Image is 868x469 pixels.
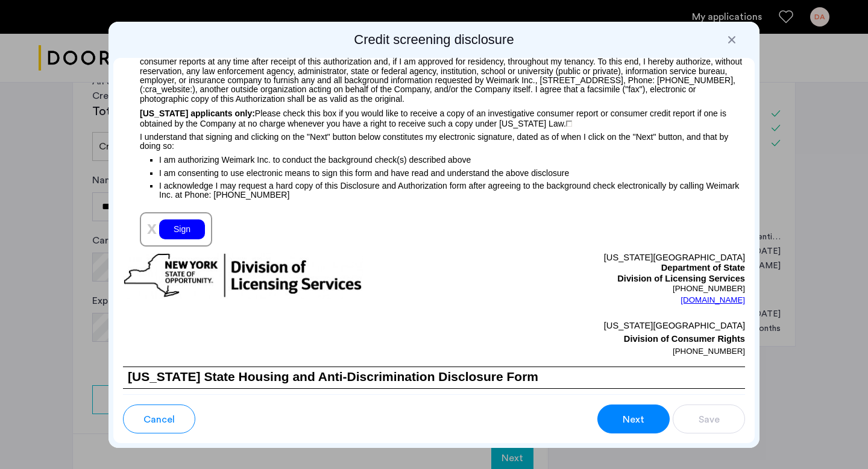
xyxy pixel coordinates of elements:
[140,109,255,118] span: [US_STATE] applicants only:
[147,218,157,238] span: x
[434,253,745,263] p: [US_STATE][GEOGRAPHIC_DATA]
[434,263,745,274] p: Department of State
[123,389,745,449] p: Federal, State and local Fair Housing and Anti-discrimination Laws provide comprehensive protecti...
[159,151,745,166] p: I am authorizing Weimark Inc. to conduct the background check(s) described above
[434,319,745,332] p: [US_STATE][GEOGRAPHIC_DATA]
[673,404,745,433] button: button
[123,33,745,104] p: I acknowledge receipt of the DISCLOSURE REGARDING BACKGROUND INVESTIGATION and A SUMMARY OF YOUR ...
[123,128,745,151] p: I understand that signing and clicking on the "Next" button below constitutes my electronic signa...
[123,253,363,299] img: new-york-logo.png
[699,412,720,427] span: Save
[434,274,745,285] p: Division of Licensing Services
[623,412,644,427] span: Next
[434,284,745,294] p: [PHONE_NUMBER]
[123,404,195,433] button: button
[597,404,670,433] button: button
[123,367,745,388] h1: [US_STATE] State Housing and Anti-Discrimination Disclosure Form
[681,294,745,306] a: [DOMAIN_NAME]
[159,166,745,180] p: I am consenting to use electronic means to sign this form and have read and understand the above ...
[566,121,572,127] img: 4LAxfPwtD6BVinC2vKR9tPz10Xbrctccj4YAocJUAAAAASUVORK5CYIIA
[113,31,755,48] h2: Credit screening disclosure
[434,332,745,345] p: Division of Consumer Rights
[159,219,205,239] div: Sign
[159,181,745,200] p: I acknowledge I may request a hard copy of this Disclosure and Authorization form after agreeing ...
[123,104,745,128] p: Please check this box if you would like to receive a copy of an investigative consumer report or ...
[143,412,175,427] span: Cancel
[434,345,745,357] p: [PHONE_NUMBER]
